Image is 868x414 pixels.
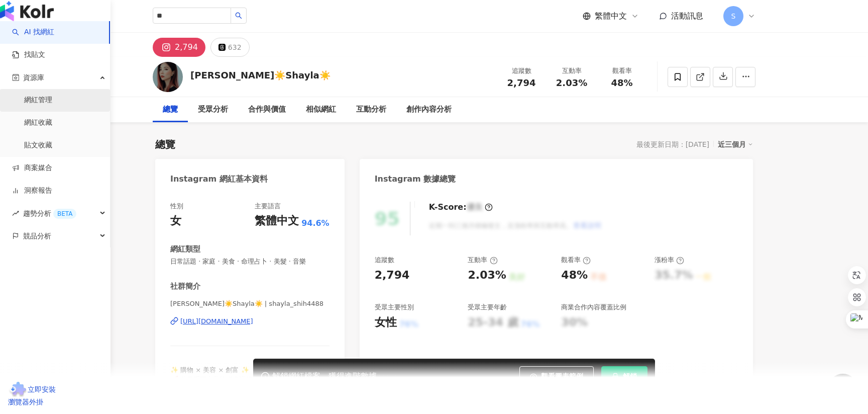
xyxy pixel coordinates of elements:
[12,186,52,196] a: 洞察報告
[636,140,709,148] div: 最後更新日期：[DATE]
[406,104,452,116] div: 創作內容分析
[468,256,497,265] div: 互動率
[356,104,386,116] div: 互動分析
[235,12,242,19] span: search
[375,174,456,185] div: Instagram 數據總覽
[556,78,587,88] span: 2.03%
[468,303,507,312] div: 受眾主要年齡
[190,69,331,81] div: [PERSON_NAME]☀️Shayla☀️
[507,77,536,88] span: 2,794
[53,209,76,219] div: BETA
[12,210,19,217] span: rise
[468,268,506,283] div: 2.03%
[561,303,626,312] div: 商業合作內容覆蓋比例
[671,11,703,21] span: 活動訊息
[170,317,330,326] a: [URL][DOMAIN_NAME]
[248,104,286,116] div: 合作與價值
[429,202,493,213] div: K-Score :
[198,104,228,116] div: 受眾分析
[375,268,410,283] div: 2,794
[24,118,52,128] a: 網紅收藏
[170,281,200,292] div: 社群簡介
[301,218,330,229] span: 94.6%
[12,50,45,60] a: 找貼文
[306,104,336,116] div: 相似網紅
[180,317,253,326] div: [URL][DOMAIN_NAME]
[375,256,394,265] div: 追蹤數
[255,202,281,211] div: 主要語言
[8,385,56,406] span: 立即安裝 瀏覽器外掛
[8,382,28,398] img: chrome extension
[655,256,684,265] div: 漲粉率
[23,66,44,89] span: 資源庫
[561,268,588,283] div: 48%
[228,40,242,54] div: 632
[170,174,268,185] div: Instagram 網紅基本資料
[12,27,54,37] a: searchAI 找網紅
[153,38,205,57] button: 2,794
[170,299,330,308] span: [PERSON_NAME]☀️Shayla☀️ | shayla_shih4488
[170,213,181,229] div: 女
[210,38,250,57] button: 632
[561,256,591,265] div: 觀看率
[603,66,641,76] div: 觀看率
[8,382,860,406] a: chrome extension立即安裝 瀏覽器外掛
[153,62,183,92] img: KOL Avatar
[12,163,52,173] a: 商案媒合
[23,225,51,247] span: 競品分析
[731,11,736,22] span: S
[170,257,330,266] span: 日常話題 · 家庭 · 美食 · 命理占卜 · 美髮 · 音樂
[375,303,414,312] div: 受眾主要性別
[24,95,52,105] a: 網紅管理
[553,66,591,76] div: 互動率
[611,78,632,88] span: 48%
[155,137,175,151] div: 總覽
[24,140,52,150] a: 貼文收藏
[255,213,299,229] div: 繁體中文
[718,138,753,151] div: 近三個月
[595,11,627,22] span: 繁體中文
[170,202,183,211] div: 性別
[23,202,76,225] span: 趨勢分析
[502,66,540,76] div: 追蹤數
[175,40,198,54] div: 2,794
[375,315,397,330] div: 女性
[170,244,200,255] div: 網紅類型
[163,104,178,116] div: 總覽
